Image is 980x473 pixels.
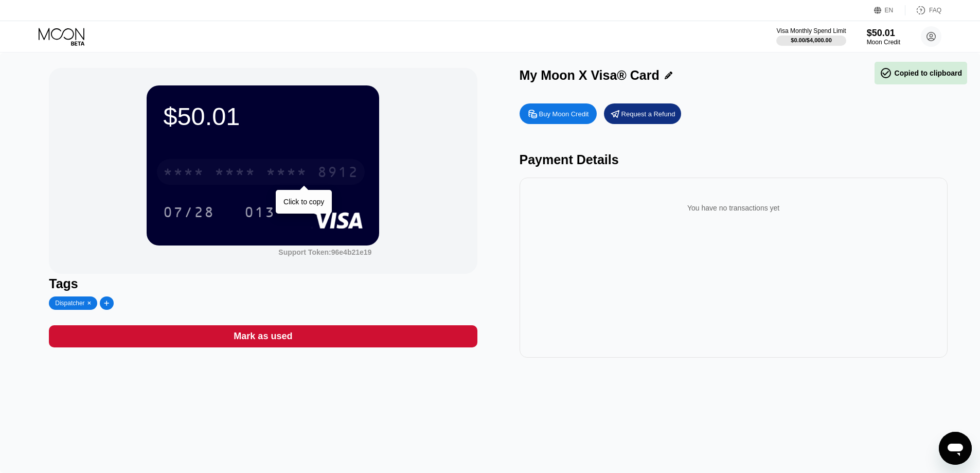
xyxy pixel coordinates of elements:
div: Click to copy [283,198,324,206]
div: Dispatcher [55,300,84,307]
div: Visa Monthly Spend Limit [776,27,846,34]
div: 07/28 [155,199,222,225]
div: 8912 [317,165,359,182]
div: Payment Details [520,152,948,167]
iframe: Button to launch messaging window [939,432,972,465]
div: Copied to clipboard [880,67,962,79]
div: Buy Moon Credit [520,103,597,124]
span:  [880,67,892,79]
div: Request a Refund [604,103,681,124]
div: $0.00 / $4,000.00 [791,37,832,43]
div: You have no transactions yet [528,194,939,222]
div: Mark as used [234,330,292,342]
div: 013 [237,199,283,225]
div: $50.01Moon Credit [867,28,900,46]
div: Visa Monthly Spend Limit$0.00/$4,000.00 [776,27,846,46]
div: Support Token:96e4b21e19 [278,248,371,256]
div: My Moon X Visa® Card [520,68,660,83]
div: $50.01 [867,28,900,39]
div: Mark as used [49,325,477,347]
div: FAQ [929,7,941,14]
div: FAQ [905,5,941,15]
div: Request a Refund [621,110,675,118]
div: Support Token: 96e4b21e19 [278,248,371,256]
div: EN [874,5,905,15]
div: EN [885,7,894,14]
div: 013 [244,205,275,222]
div: Buy Moon Credit [539,110,589,118]
div: Moon Credit [867,39,900,46]
div: $50.01 [163,102,363,131]
div: 07/28 [163,205,215,222]
div: Tags [49,276,477,291]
